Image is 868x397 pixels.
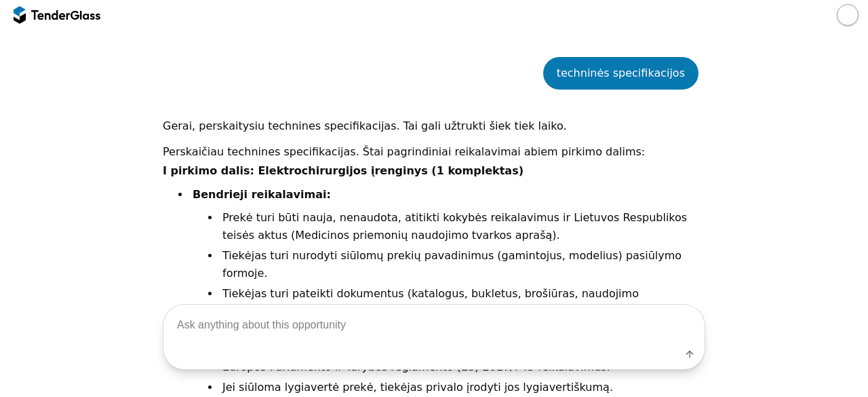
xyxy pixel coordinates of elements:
[163,164,524,177] strong: I pirkimo dalis: Elektrochirurgijos įrenginys (1 komplektas)
[163,143,705,162] p: Perskaičiau technines specifikacijas. Štai pagrindiniai reikalavimai abiem pirkimo dalims:
[220,209,705,244] li: Prekė turi būti nauja, nenaudota, atitikti kokybės reikalavimus ir Lietuvos Respublikos teisės ak...
[163,117,705,136] p: Gerai, perskaitysiu technines specifikacijas. Tai gali užtrukti šiek tiek laiko.
[193,188,331,201] strong: Bendrieji reikalavimai:
[220,247,705,282] li: Tiekėjas turi nurodyti siūlomų prekių pavadinimus (gamintojus, modelius) pasiūlymo formoje.
[557,64,685,83] div: techninės specifikacijos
